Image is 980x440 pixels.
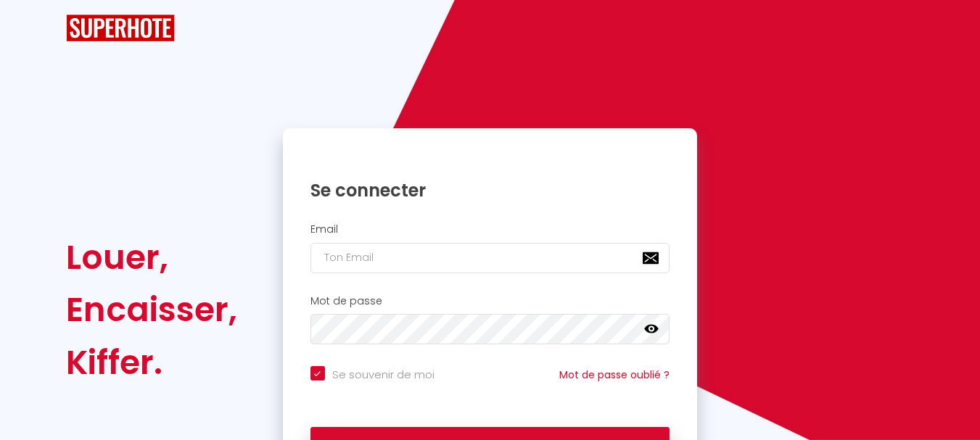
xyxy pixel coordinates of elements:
div: Encaisser, [66,283,237,336]
img: SuperHote logo [66,14,175,41]
input: Ton Email [310,243,670,273]
div: Kiffer. [66,336,237,389]
h2: Mot de passe [310,295,670,307]
a: Mot de passe oublié ? [559,368,670,382]
h2: Email [310,223,670,236]
div: Louer, [66,231,237,283]
h1: Se connecter [310,179,670,202]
